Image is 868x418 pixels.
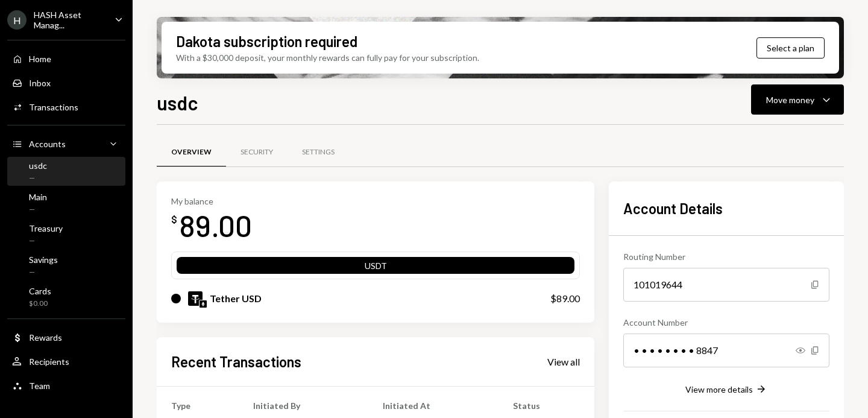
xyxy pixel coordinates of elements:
a: usdc— [7,157,125,186]
div: Recipients [29,356,69,367]
div: H [7,10,27,30]
div: Tether USD [210,291,262,306]
a: Accounts [7,133,125,154]
h2: Account Details [623,198,829,218]
div: Routing Number [623,250,829,263]
a: Inbox [7,72,125,93]
div: $0.00 [29,299,51,309]
a: Cards$0.00 [7,282,125,311]
a: View all [547,355,580,368]
div: With a $30,000 deposit, your monthly rewards can fully pay for your subscription. [176,51,479,64]
div: Team [29,381,50,391]
div: $ [171,214,177,226]
a: Overview [157,137,226,168]
div: — [29,173,47,183]
button: View more details [685,383,767,396]
div: Move money [766,93,814,106]
div: Dakota subscription required [176,31,357,51]
div: USDT [177,259,574,276]
div: — [29,267,58,277]
div: View more details [685,384,753,394]
div: HASH Asset Manag... [34,10,105,30]
div: Accounts [29,139,66,149]
a: Rewards [7,326,125,348]
div: • • • • • • • • 8847 [623,334,829,367]
div: Security [241,147,273,157]
a: Main— [7,188,125,217]
div: Overview [171,147,212,157]
a: Security [226,137,288,168]
a: Savings— [7,251,125,280]
div: Cards [29,286,51,296]
div: Treasury [29,223,63,233]
div: usdc [29,160,47,171]
div: Settings [302,147,335,157]
img: USDT [188,291,203,306]
a: Transactions [7,96,125,118]
button: Select a plan [756,37,825,59]
div: Main [29,192,47,202]
a: Team [7,375,125,396]
h1: usdc [157,90,198,115]
div: 89.00 [180,206,252,244]
div: Savings [29,255,58,265]
img: ethereum-mainnet [200,300,207,308]
div: Home [29,54,51,64]
div: $89.00 [550,291,580,306]
div: — [29,204,47,215]
div: Account Number [623,316,829,329]
a: Recipients [7,350,125,372]
a: Home [7,48,125,69]
div: Inbox [29,78,51,88]
button: Move money [751,84,844,115]
a: Settings [288,137,349,168]
div: 101019644 [623,268,829,302]
div: My balance [171,196,252,206]
div: View all [547,356,580,368]
div: — [29,236,63,246]
h2: Recent Transactions [171,352,301,372]
a: Treasury— [7,220,125,249]
div: Transactions [29,102,78,112]
div: Rewards [29,332,62,343]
